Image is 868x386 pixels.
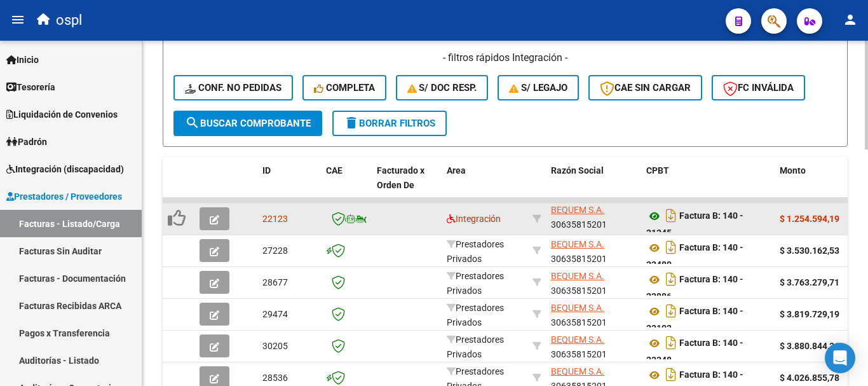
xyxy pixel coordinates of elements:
[6,162,124,176] span: Integración (discapacidad)
[377,165,424,190] span: Facturado x Orden De
[396,75,489,100] button: S/ Doc Resp.
[10,12,25,27] mat-icon: menu
[257,157,321,213] datatable-header-cell: ID
[447,214,501,224] span: Integración
[6,53,39,67] span: Inicio
[641,157,775,213] datatable-header-cell: CPBT
[447,334,504,359] span: Prestadores Privados
[551,237,636,264] div: 30635815201
[600,82,691,93] span: CAE SIN CARGAR
[646,165,669,176] span: CPBT
[407,82,477,93] span: S/ Doc Resp.
[344,115,359,130] mat-icon: delete
[663,237,679,258] i: Descargar documento
[447,165,466,176] span: Area
[588,75,702,100] button: CAE SIN CARGAR
[498,75,579,100] button: S/ legajo
[551,301,636,327] div: 30635815201
[663,333,679,353] i: Descargar documento
[262,245,288,256] span: 27228
[262,309,288,319] span: 29474
[509,82,567,93] span: S/ legajo
[447,271,504,296] span: Prestadores Privados
[314,82,375,93] span: Completa
[173,111,322,136] button: Buscar Comprobante
[442,157,527,213] datatable-header-cell: Area
[663,205,679,226] i: Descargar documento
[843,12,858,27] mat-icon: person
[646,307,743,334] strong: Factura B: 140 - 33102
[447,239,504,264] span: Prestadores Privados
[551,334,604,345] span: BEQUEM S.A.
[551,239,604,249] span: BEQUEM S.A.
[551,269,636,296] div: 30635815201
[447,303,504,327] span: Prestadores Privados
[780,373,839,383] strong: $ 4.026.855,78
[56,6,82,34] span: ospl
[6,107,118,121] span: Liquidación de Convenios
[262,341,288,351] span: 30205
[780,165,806,176] span: Monto
[344,118,435,129] span: Borrar Filtros
[546,157,641,213] datatable-header-cell: Razón Social
[6,190,122,203] span: Prestadores / Proveedores
[185,115,200,130] mat-icon: search
[173,75,293,100] button: Conf. no pedidas
[372,157,442,213] datatable-header-cell: Facturado x Orden De
[646,275,743,302] strong: Factura B: 140 - 32886
[321,157,372,213] datatable-header-cell: CAE
[551,366,604,376] span: BEQUEM S.A.
[262,373,288,383] span: 28536
[663,269,679,289] i: Descargar documento
[780,309,839,319] strong: $ 3.819.729,19
[780,245,839,256] strong: $ 3.530.162,53
[775,157,851,213] datatable-header-cell: Monto
[663,301,679,321] i: Descargar documento
[332,111,447,136] button: Borrar Filtros
[326,165,342,176] span: CAE
[185,118,311,129] span: Buscar Comprobante
[262,277,288,287] span: 28677
[780,214,839,224] strong: $ 1.254.594,19
[646,338,743,366] strong: Factura B: 140 - 33348
[262,214,288,224] span: 22123
[646,211,743,238] strong: Factura B: 140 - 31345
[780,341,839,351] strong: $ 3.880.844,31
[173,51,837,65] h4: - filtros rápidos Integración -
[723,82,794,93] span: FC Inválida
[6,80,55,94] span: Tesorería
[262,165,271,176] span: ID
[551,205,604,215] span: BEQUEM S.A.
[185,82,281,93] span: Conf. no pedidas
[551,205,636,232] div: 30635815201
[551,165,604,176] span: Razón Social
[551,271,604,281] span: BEQUEM S.A.
[825,343,855,373] div: Open Intercom Messenger
[302,75,386,100] button: Completa
[780,277,839,287] strong: $ 3.763.279,71
[551,303,604,313] span: BEQUEM S.A.
[663,364,679,385] i: Descargar documento
[551,333,636,359] div: 30635815201
[6,135,47,149] span: Padrón
[712,75,805,100] button: FC Inválida
[646,243,743,270] strong: Factura B: 140 - 32480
